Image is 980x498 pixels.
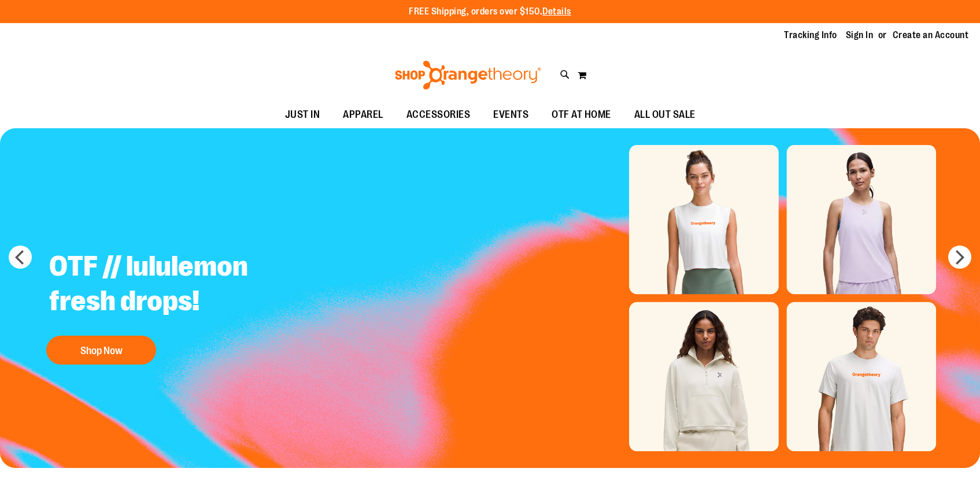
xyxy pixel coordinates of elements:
[40,240,328,370] a: OTF // lululemon fresh drops! Shop Now
[542,6,571,17] a: Details
[493,102,528,128] span: EVENTS
[9,246,32,269] button: prev
[46,336,156,365] button: Shop Now
[552,102,611,128] span: OTF AT HOME
[285,102,320,128] span: JUST IN
[634,102,696,128] span: ALL OUT SALE
[948,246,971,269] button: next
[893,29,969,42] a: Create an Account
[40,240,328,330] h2: OTF // lululemon fresh drops!
[406,102,471,128] span: ACCESSORIES
[409,5,571,18] p: FREE Shipping, orders over $150.
[343,102,383,128] span: APPAREL
[784,29,837,42] a: Tracking Info
[393,61,543,90] img: Shop Orangetheory
[846,29,874,42] a: Sign In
